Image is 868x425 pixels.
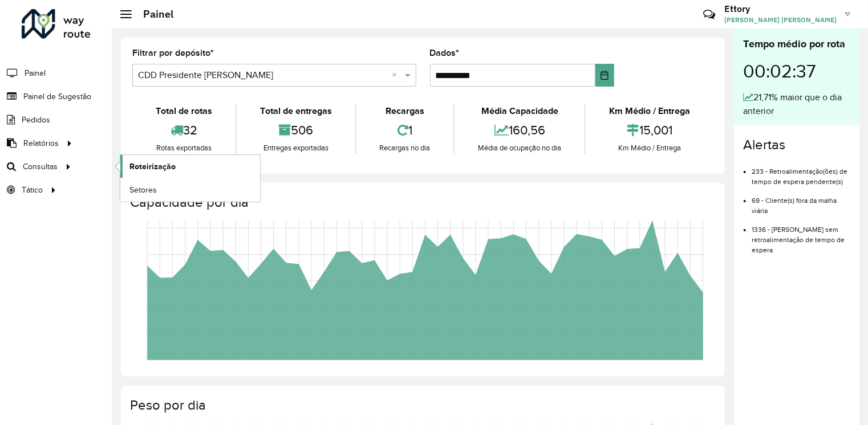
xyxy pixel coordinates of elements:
h4: Peso por dia [130,397,713,414]
span: Pedidos [22,114,50,126]
a: Contato Rápido [697,2,721,27]
span: Relatórios [23,137,59,149]
div: Rotas exportadas [135,142,233,154]
button: Escolha a data [595,64,615,87]
h4: Alertas [743,137,850,153]
div: Total de entregas [240,104,352,118]
div: Média de ocupação no dia [457,142,582,154]
span: Painel [25,67,46,79]
span: Setores [129,184,157,196]
li: 1336 - [PERSON_NAME] sem retroalimentação de tempo de espera [752,216,850,255]
h4: Capacidade por dia [130,194,713,211]
font: 32 [183,123,197,137]
font: 160,56 [509,123,545,137]
font: 506 [291,123,313,137]
span: Roteirização [129,161,176,173]
a: Setores [120,178,260,201]
h3: Ettory [724,3,837,14]
div: Recargas no dia [359,142,451,154]
li: 69 - Cliente(s) fora da malha viária [752,187,850,216]
div: Recargas [359,104,451,118]
font: Filtrar por depósito [132,48,210,58]
div: Km Médio / Entrega [589,142,711,154]
li: 233 - Retroalimentação(ões) de tempo de espera pendente(s) [752,158,850,187]
font: Dados [430,48,456,58]
div: Tempo médio por rota [743,36,850,52]
span: Painel de Sugestão [23,91,91,103]
div: Média Capacidade [457,104,582,118]
div: Entregas exportadas [240,142,352,154]
span: Tático [22,184,43,196]
h2: Painel [132,8,173,21]
font: 21,71% maior que o dia anterior [743,92,842,116]
font: 1 [408,123,412,137]
span: [PERSON_NAME] [PERSON_NAME] [724,15,837,25]
a: Roteirização [120,155,260,178]
span: Clear all [392,68,402,82]
span: Consultas [23,161,58,173]
div: Km Médio / Entrega [589,104,711,118]
font: 15,001 [639,123,672,137]
div: Total de rotas [135,104,233,118]
div: 00:02:37 [743,52,850,91]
